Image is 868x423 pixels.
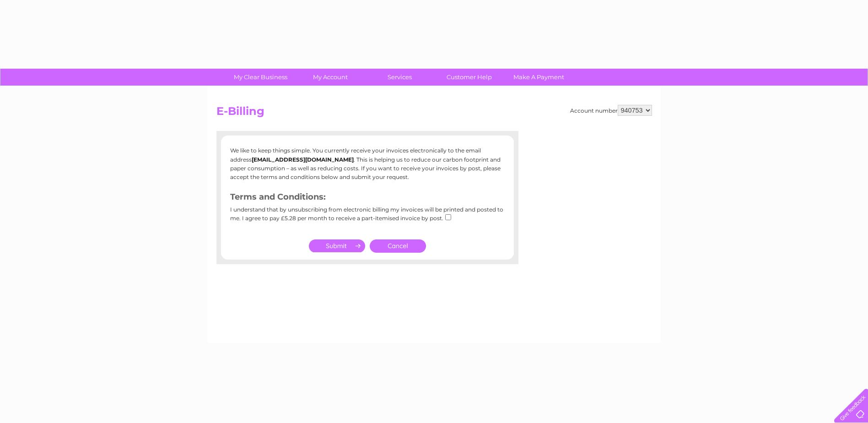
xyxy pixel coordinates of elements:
[252,156,354,163] b: [EMAIL_ADDRESS][DOMAIN_NAME]
[230,146,505,181] p: We like to keep things simple. You currently receive your invoices electronically to the email ad...
[292,69,368,86] a: My Account
[223,69,298,86] a: My Clear Business
[501,69,577,86] a: Make A Payment
[370,239,426,253] a: Cancel
[570,105,652,116] div: Account number
[230,190,505,206] h3: Terms and Conditions:
[362,69,437,86] a: Services
[309,239,365,252] input: Submit
[216,105,652,122] h2: E-Billing
[431,69,507,86] a: Customer Help
[230,206,505,228] div: I understand that by unsubscribing from electronic billing my invoices will be printed and posted...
